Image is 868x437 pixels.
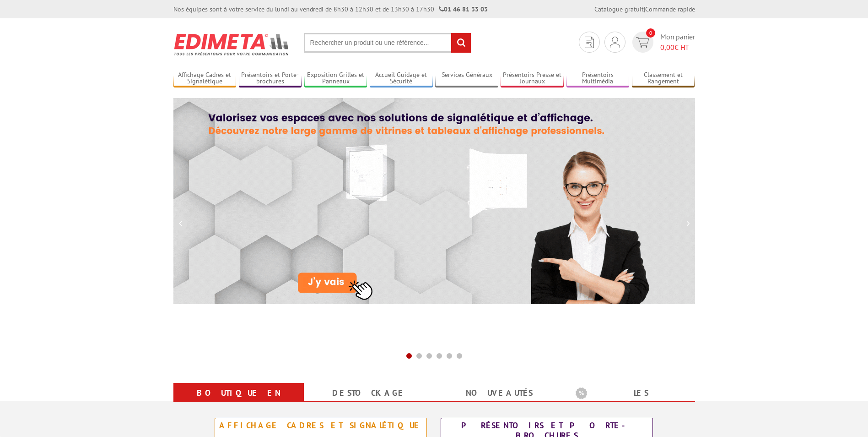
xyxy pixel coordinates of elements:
span: 0,00 [660,43,674,52]
input: rechercher [451,33,471,53]
a: nouveautés [445,385,554,401]
strong: 01 46 81 33 03 [439,5,488,13]
input: Rechercher un produit ou une référence... [304,33,471,53]
span: 0 [646,28,655,38]
a: devis rapide 0 Mon panier 0,00€ HT [630,32,695,53]
a: Commande rapide [645,5,695,13]
a: Affichage Cadres et Signalétique [173,71,237,86]
span: Mon panier [660,32,695,53]
a: Classement et Rangement [632,71,695,86]
a: Boutique en ligne [184,385,293,418]
img: devis rapide [636,37,649,48]
img: devis rapide [585,37,594,48]
div: Nos équipes sont à votre service du lundi au vendredi de 8h30 à 12h30 et de 13h30 à 17h30 [173,5,488,14]
a: Catalogue gratuit [594,5,644,13]
b: Les promotions [576,385,690,403]
div: Affichage Cadres et Signalétique [217,421,424,431]
img: Présentoir, panneau, stand - Edimeta - PLV, affichage, mobilier bureau, entreprise [173,27,290,61]
a: Accueil Guidage et Sécurité [370,71,433,86]
a: Présentoirs Multimédia [566,71,630,86]
div: | [594,5,695,14]
a: Présentoirs et Porte-brochures [239,71,302,86]
img: devis rapide [610,37,620,48]
a: Exposition Grilles et Panneaux [304,71,367,86]
a: Présentoirs Presse et Journaux [501,71,564,86]
a: Destockage [315,385,423,401]
a: Les promotions [576,385,684,418]
a: Services Généraux [435,71,498,86]
span: € HT [660,42,695,53]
